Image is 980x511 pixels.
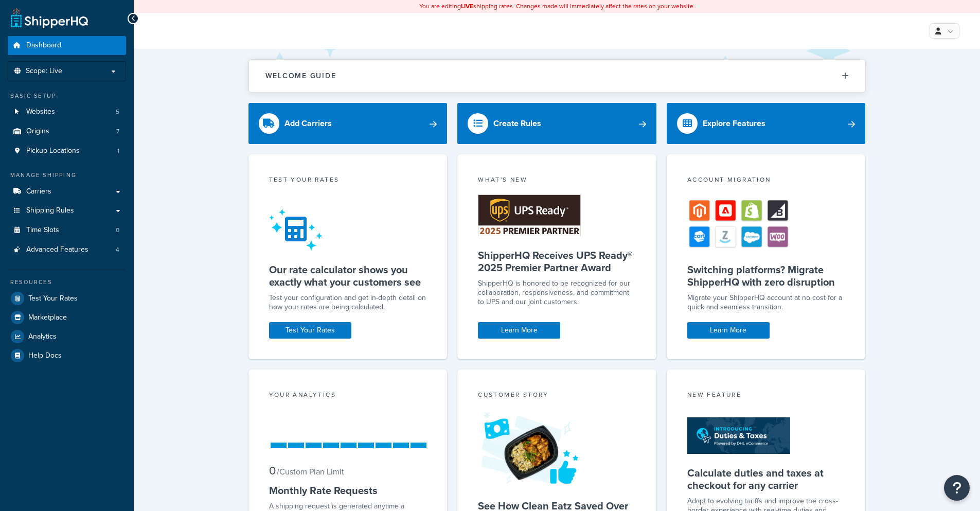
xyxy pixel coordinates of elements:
div: Account Migration [687,175,845,187]
a: Test Your Rates [269,322,351,339]
span: Test Your Rates [28,294,78,303]
div: Resources [8,278,126,287]
a: Carriers [8,182,126,201]
a: Add Carriers [248,103,448,144]
a: Help Docs [8,346,126,365]
span: Time Slots [26,226,59,235]
span: Scope: Live [26,67,62,76]
div: Test your rates [269,175,427,187]
span: 0 [269,462,276,479]
span: Carriers [26,187,51,196]
li: Time Slots [8,221,126,240]
span: 7 [116,127,119,136]
div: Create Rules [493,116,541,131]
span: Marketplace [28,313,67,322]
li: Advanced Features [8,240,126,259]
h5: Our rate calculator shows you exactly what your customers see [269,263,427,288]
a: Test Your Rates [8,289,126,308]
small: / Custom Plan Limit [277,466,344,478]
a: Create Rules [457,103,656,144]
a: Time Slots0 [8,221,126,240]
p: ShipperHQ is honored to be recognized for our collaboration, responsiveness, and commitment to UP... [478,279,636,307]
span: 5 [116,108,119,116]
button: Open Resource Center [944,475,970,501]
div: Migrate your ShipperHQ account at no cost for a quick and seamless transition. [687,293,845,312]
a: Advanced Features4 [8,240,126,259]
a: Pickup Locations1 [8,142,126,161]
span: 0 [116,226,119,235]
a: Learn More [478,322,560,339]
a: Shipping Rules [8,201,126,220]
li: Pickup Locations [8,142,126,161]
a: Dashboard [8,36,126,55]
a: Analytics [8,327,126,346]
span: Websites [26,108,55,116]
button: Welcome Guide [249,60,865,92]
a: Marketplace [8,308,126,327]
span: 1 [117,147,119,155]
div: Your Analytics [269,390,427,402]
span: Analytics [28,332,57,341]
h5: ShipperHQ Receives UPS Ready® 2025 Premier Partner Award [478,249,636,274]
a: Websites5 [8,102,126,121]
div: Manage Shipping [8,171,126,180]
a: Explore Features [667,103,866,144]
span: Dashboard [26,41,61,50]
span: Help Docs [28,351,62,360]
h5: Switching platforms? Migrate ShipperHQ with zero disruption [687,263,845,288]
div: Test your configuration and get in-depth detail on how your rates are being calculated. [269,293,427,312]
a: Origins7 [8,122,126,141]
h2: Welcome Guide [265,72,336,80]
span: 4 [116,245,119,254]
li: Origins [8,122,126,141]
li: Websites [8,102,126,121]
h5: Monthly Rate Requests [269,484,427,497]
h5: Calculate duties and taxes at checkout for any carrier [687,467,845,491]
div: Customer Story [478,390,636,402]
span: Shipping Rules [26,206,74,215]
div: New Feature [687,390,845,402]
span: Pickup Locations [26,147,80,155]
span: Origins [26,127,49,136]
div: What's New [478,175,636,187]
a: Learn More [687,322,770,339]
div: Explore Features [703,116,765,131]
div: Add Carriers [284,116,332,131]
b: LIVE [461,2,473,11]
span: Advanced Features [26,245,88,254]
div: Basic Setup [8,92,126,100]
